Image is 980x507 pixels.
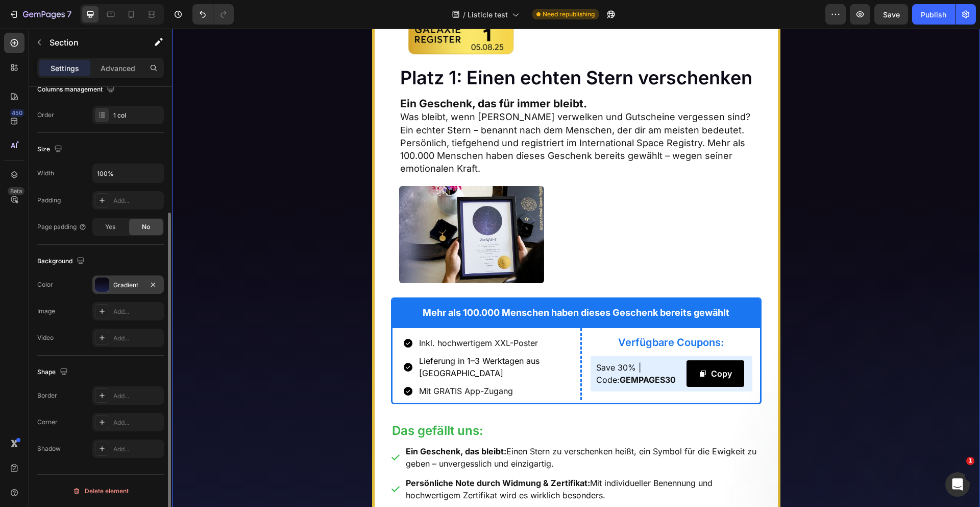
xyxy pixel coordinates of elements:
span: Listicle test [468,9,508,20]
div: Size [37,143,64,156]
p: Section [50,36,133,49]
div: Add... [113,445,161,454]
input: Auto [93,164,163,182]
span: Save [883,10,900,19]
h2: Das gefällt uns: [219,394,590,411]
div: Publish [921,9,946,20]
div: 450 [10,109,24,117]
button: Publish [912,4,955,25]
button: 7 [4,4,76,25]
img: gempages_569034366043292704-f599fb5a-369c-4b2a-9adf-06c26454c84d.jpg [227,157,372,255]
p: Settings [51,63,79,74]
button: Save [874,4,908,25]
button: Delete element [37,483,164,499]
div: Add... [113,418,161,427]
div: Order [37,110,54,120]
span: No [142,222,150,232]
div: Corner [37,418,58,427]
div: Color [37,280,53,289]
div: Shadow [37,444,61,453]
div: Image [37,307,55,316]
button: Copy [514,332,572,359]
span: 1 [966,457,974,465]
div: Video [37,333,54,342]
span: Save 30% | Code: [424,334,504,356]
p: Einen Stern zu verschenken heißt, ein Symbol für die Ewigkeit zu geben – unvergesslich und einzig... [234,417,588,441]
p: Mit GRATIS App-Zugang [247,356,388,368]
strong: Mehr als 100.000 Menschen haben dieses Geschenk bereits gewählt [251,279,557,289]
span: Was bleibt, wenn [PERSON_NAME] verwelken und Gutscheine vergessen sind? Ein echter Stern – benann... [228,83,578,145]
div: Page padding [37,222,87,232]
span: Lieferung in 1–3 Werktagen aus [GEOGRAPHIC_DATA] [247,327,367,350]
iframe: Design area [172,29,980,507]
div: Background [37,255,87,268]
div: Columns management [37,83,117,97]
p: Mit individueller Benennung und hochwertigem Zertifikat wird es wirklich besonders. [234,448,588,473]
div: Shape [37,365,70,379]
div: 1 col [113,111,161,120]
strong: Persönliche Note durch Widmung & Zertifikat: [234,449,418,459]
strong: Ein Geschenk, das bleibt: [234,418,334,428]
span: Need republishing [543,10,595,19]
div: Add... [113,307,161,316]
iframe: Intercom live chat [945,472,970,497]
strong: GEMPAGES30 [448,346,504,356]
div: Border [37,391,57,400]
strong: Ein Geschenk, das für immer bleibt. [228,68,415,81]
h2: Verfügbare Coupons: [418,307,580,321]
div: Beta [8,187,24,195]
h2: Platz 1: Einen echten Stern verschenken [227,37,581,61]
div: Copy [539,338,560,353]
p: 7 [67,8,71,20]
div: Width [37,169,54,178]
span: / [463,9,465,20]
div: Add... [113,334,161,343]
div: Add... [113,391,161,401]
span: Yes [105,222,115,232]
div: Gradient [113,281,143,290]
div: Undo/Redo [192,4,234,25]
div: Padding [37,196,61,205]
div: Delete element [72,485,129,497]
p: Inkl. hochwertigem XXL-Poster [247,308,388,320]
p: Advanced [101,63,135,74]
div: Add... [113,196,161,205]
